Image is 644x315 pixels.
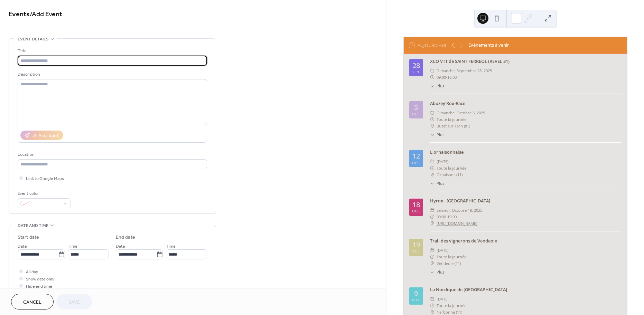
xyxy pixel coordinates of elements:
div: ​ [430,123,435,129]
div: ​ [430,67,435,74]
span: - [446,213,447,220]
div: 18 [412,201,420,208]
span: Cancel [23,299,41,306]
div: 28 [412,62,420,69]
div: oct. [412,112,420,116]
div: ​ [430,220,435,227]
div: ​ [430,83,435,89]
span: Toute la journée [437,302,466,309]
button: ​Plus [430,83,444,89]
span: Toute la journée [437,254,466,260]
span: Date [18,243,27,250]
div: ​ [430,165,435,171]
span: Time [166,243,176,250]
span: Date [116,243,125,250]
span: Plus [437,83,444,89]
div: ​ [430,158,435,165]
span: / Add Event [30,8,62,21]
div: ​ [430,207,435,213]
div: oct. [412,209,420,213]
div: oct. [412,161,420,164]
div: Hyrox - [GEOGRAPHIC_DATA] [430,198,622,204]
div: Description [18,71,206,78]
span: Plus [437,181,444,187]
span: 09:00 [437,213,446,220]
div: Title [18,47,206,55]
div: L'ornaisonnaise [430,149,622,155]
div: Location [18,151,206,158]
span: Show date only [26,276,54,283]
span: Toute la journée [437,116,466,123]
span: Hide end time [26,283,52,290]
button: ​Plus [430,269,444,275]
a: [URL][DOMAIN_NAME] [437,220,477,227]
span: dimanche, septembre 28, 2025 [437,67,492,74]
span: Date and time [18,222,48,229]
span: Toute la journée [437,165,466,171]
div: 12 [412,153,420,160]
span: Vendeole (11) [437,260,461,267]
div: ​ [430,296,435,302]
div: End date [116,234,135,241]
span: dimanche, octobre 5, 2025 [437,109,485,116]
div: ​ [430,247,435,254]
button: ​Plus [430,181,444,187]
div: Abuzey'Rox-Race [430,100,622,107]
div: ​ [430,213,435,220]
div: ​ [430,74,435,80]
div: Start date [18,234,39,241]
div: ​ [430,260,435,267]
div: ​ [430,132,435,138]
div: ​ [430,109,435,116]
div: ​ [430,181,435,187]
div: Trail des vignerons de Vendeole [430,238,622,244]
span: 19:00 [447,213,457,220]
div: Événements à venir [468,42,509,48]
span: 09:00 [437,74,446,80]
div: ​ [430,269,435,275]
span: 16:00 [447,74,457,80]
span: - [446,74,447,80]
span: Plus [437,132,444,138]
div: La Nordique de [GEOGRAPHIC_DATA] [430,286,622,293]
div: XCO VTT de SAINT FERREOL (REVEL 31) [430,58,622,65]
div: 19 [412,241,420,248]
div: 9 [414,290,418,297]
span: All day [26,268,38,276]
span: Time [68,243,77,250]
span: Plus [437,269,444,275]
span: Buzet sur Tarn (81) [437,123,470,129]
div: ​ [430,116,435,123]
span: Event details [18,36,48,43]
div: oct. [412,249,420,253]
div: ​ [430,254,435,260]
div: ​ [430,302,435,309]
div: sept. [412,70,421,74]
span: [DATE] [437,296,449,302]
span: [DATE] [437,158,449,165]
div: ​ [430,171,435,178]
div: nov. [412,298,420,302]
span: samedi, octobre 18, 2025 [437,207,482,213]
span: [DATE] [437,247,449,254]
span: Ornaisons (11) [437,171,463,178]
span: Link to Google Maps [26,175,64,182]
div: Event color [18,190,69,197]
div: 5 [414,104,418,111]
button: ​Plus [430,132,444,138]
button: Cancel [11,294,54,309]
a: Events [9,8,30,21]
